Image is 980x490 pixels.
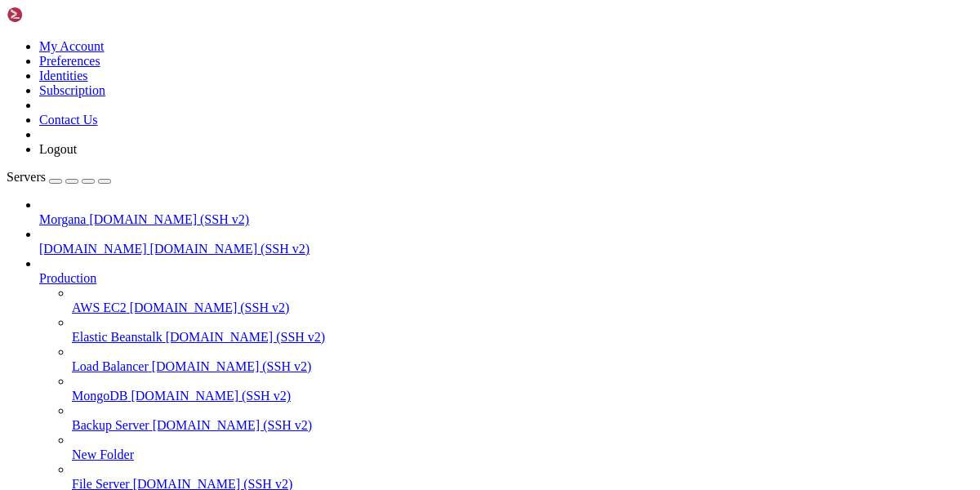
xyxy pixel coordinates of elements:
span: [DOMAIN_NAME] (SSH v2) [153,418,313,432]
span: Servers [7,170,46,184]
span: Load Balancer [72,359,149,373]
span: [DOMAIN_NAME] (SSH v2) [131,389,291,403]
a: New Folder [72,448,973,462]
span: Elastic Beanstalk [72,330,163,344]
span: Morgana [39,212,86,226]
a: [DOMAIN_NAME] [DOMAIN_NAME] (SSH v2) [39,242,973,256]
a: Subscription [39,83,105,97]
span: MongoDB [72,389,127,403]
li: Backup Server [DOMAIN_NAME] (SSH v2) [72,403,973,433]
a: Morgana [DOMAIN_NAME] (SSH v2) [39,212,973,227]
span: [DOMAIN_NAME] (SSH v2) [150,242,310,256]
img: Shellngn [7,7,100,23]
span: [DOMAIN_NAME] [39,242,147,256]
a: Contact Us [39,113,98,127]
span: Production [39,271,96,285]
li: Elastic Beanstalk [DOMAIN_NAME] (SSH v2) [72,315,973,345]
li: [DOMAIN_NAME] [DOMAIN_NAME] (SSH v2) [39,227,973,256]
span: [DOMAIN_NAME] (SSH v2) [152,359,312,373]
span: New Folder [72,448,134,461]
a: Identities [39,69,88,82]
a: MongoDB [DOMAIN_NAME] (SSH v2) [72,389,973,403]
li: Load Balancer [DOMAIN_NAME] (SSH v2) [72,345,973,374]
li: New Folder [72,433,973,462]
a: Preferences [39,54,100,68]
span: [DOMAIN_NAME] (SSH v2) [89,212,249,226]
li: MongoDB [DOMAIN_NAME] (SSH v2) [72,374,973,403]
li: AWS EC2 [DOMAIN_NAME] (SSH v2) [72,286,973,315]
span: AWS EC2 [72,301,127,314]
a: Elastic Beanstalk [DOMAIN_NAME] (SSH v2) [72,330,973,345]
a: Load Balancer [DOMAIN_NAME] (SSH v2) [72,359,973,374]
a: Production [39,271,973,286]
a: Servers [7,170,111,184]
li: Morgana [DOMAIN_NAME] (SSH v2) [39,198,973,227]
span: Backup Server [72,418,149,432]
a: Logout [39,142,77,156]
a: AWS EC2 [DOMAIN_NAME] (SSH v2) [72,301,973,315]
span: [DOMAIN_NAME] (SSH v2) [130,301,290,314]
a: Backup Server [DOMAIN_NAME] (SSH v2) [72,418,973,433]
span: [DOMAIN_NAME] (SSH v2) [166,330,326,344]
a: My Account [39,39,105,53]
